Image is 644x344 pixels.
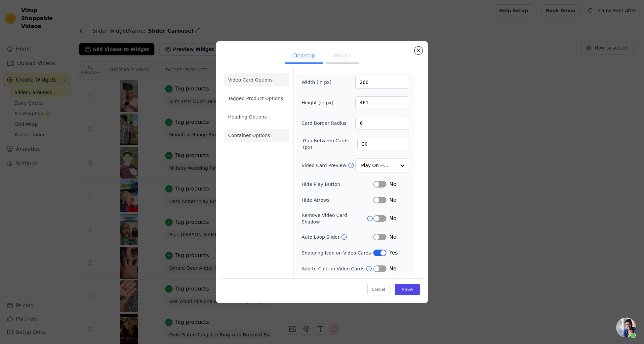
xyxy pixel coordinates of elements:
span: Yes [389,249,398,257]
label: Auto Loop Slider [302,234,341,240]
li: Container Options [224,129,289,142]
button: Desktop [285,49,323,64]
label: Hide Arrows [302,197,373,203]
button: Close modal [415,47,423,54]
span: No [389,180,396,188]
a: Open chat [616,318,636,337]
button: Save [395,284,420,295]
label: Remove Video Card Shadow [302,212,367,225]
label: Add to Cart on Video Cards [302,265,366,272]
span: No [389,265,396,273]
label: Width (in px) [302,79,338,86]
li: Tagged Product Options [224,92,289,105]
button: Mobile [326,49,359,64]
label: Video Card Preview [302,162,347,169]
label: Gap Between Cards (px) [303,137,357,151]
button: Cancel [367,284,389,295]
li: Video Card Options [224,73,289,86]
label: Shopping Icon on Video Cards [302,250,373,256]
span: No [389,196,396,204]
span: No [389,215,396,223]
label: Hide Play Button [302,181,373,188]
span: No [389,233,396,241]
li: Heading Options [224,110,289,123]
label: Card Border Radius [302,120,346,126]
label: Height (in px) [302,99,338,106]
